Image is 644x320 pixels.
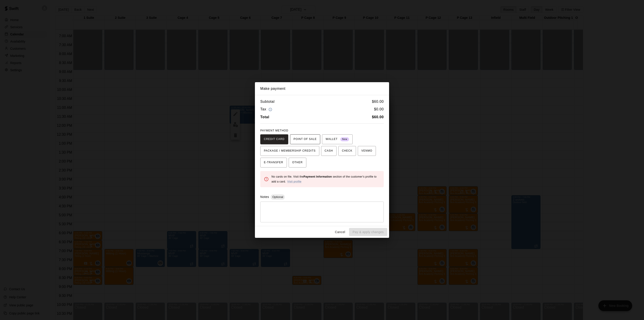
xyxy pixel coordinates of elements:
[260,129,288,132] span: PAYMENT METHOD
[287,180,301,183] a: Visit profile
[271,175,377,183] span: No cards on file. Visit the section of the customer's profile to add a card.
[260,115,269,119] b: Total
[325,147,333,155] span: CASH
[271,195,285,199] span: Optional
[260,158,287,168] button: E-TRANSFER
[322,134,353,144] button: WALLET New
[374,106,384,112] h6: $ 0.00
[290,134,320,144] button: POINT OF SALE
[338,146,356,156] button: CHECK
[289,158,306,168] button: OTHER
[292,159,303,166] span: OTHER
[264,136,285,143] span: CREDIT CARD
[255,82,389,95] h2: Make payment
[361,147,372,155] span: VENMO
[372,115,384,119] b: $ 60.00
[340,136,349,142] span: New
[264,147,316,155] span: PACKAGE / MEMBERSHIP CREDITS
[303,175,332,178] b: Payment Information
[326,136,349,143] span: WALLET
[260,134,288,144] button: CREDIT CARD
[321,146,337,156] button: CASH
[260,99,275,105] h6: Subtotal
[294,136,317,143] span: POINT OF SALE
[358,146,376,156] button: VENMO
[342,147,352,155] span: CHECK
[333,228,347,236] button: Cancel
[260,146,319,156] button: PACKAGE / MEMBERSHIP CREDITS
[260,106,273,112] h6: Tax
[260,195,269,199] label: Notes
[372,99,384,105] h6: $ 60.00
[264,159,283,166] span: E-TRANSFER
